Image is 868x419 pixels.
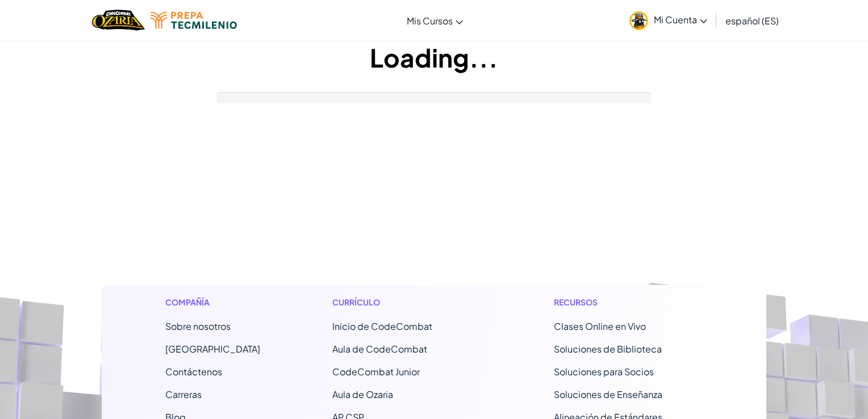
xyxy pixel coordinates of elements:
a: español (ES) [720,5,784,36]
a: Mis Cursos [401,5,469,36]
h1: Compañía [165,296,260,308]
a: [GEOGRAPHIC_DATA] [165,343,260,355]
img: avatar [629,11,648,30]
h1: Currículo [332,296,482,308]
a: CodeCombat Junior [332,366,420,378]
a: Clases Online en Vivo [554,320,646,332]
img: Tecmilenio logo [151,12,237,29]
a: Aula de CodeCombat [332,343,427,355]
a: Carreras [165,388,202,400]
span: Inicio de CodeCombat [332,320,432,332]
h1: Recursos [554,296,703,308]
a: Ozaria by CodeCombat logo [92,9,145,32]
img: Home [92,9,145,32]
a: Soluciones de Enseñanza [554,388,662,400]
span: español (ES) [725,15,779,27]
a: Aula de Ozaria [332,388,393,400]
span: Mi Cuenta [654,14,707,26]
a: Sobre nosotros [165,320,231,332]
span: Mis Cursos [407,15,453,27]
a: Soluciones para Socios [554,366,654,378]
a: Mi Cuenta [624,2,713,38]
a: Soluciones de Biblioteca [554,343,662,355]
span: Contáctenos [165,366,222,378]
